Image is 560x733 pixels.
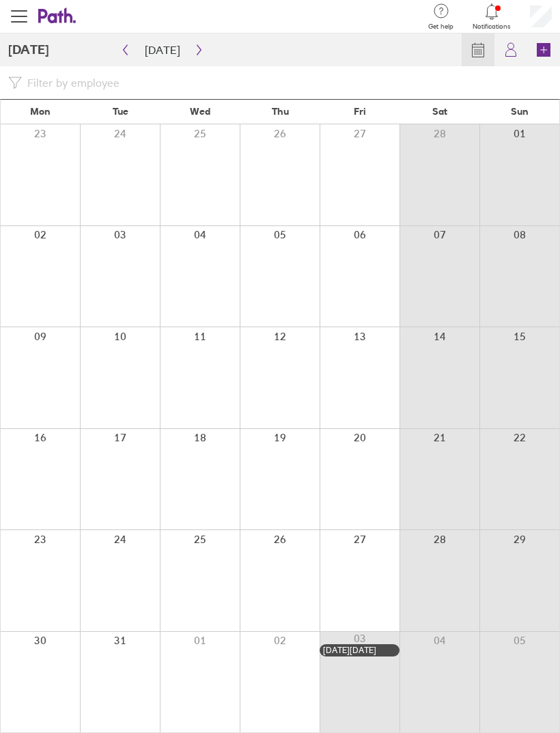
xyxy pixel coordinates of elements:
a: Notifications [473,2,511,31]
span: Sat [432,106,447,117]
span: Fri [354,106,366,117]
span: Mon [30,106,51,117]
span: Tue [113,106,128,117]
button: [DATE] [134,39,191,61]
div: [DATE][DATE] [323,646,396,655]
span: Notifications [473,23,511,31]
span: Thu [272,106,289,117]
span: Wed [190,106,210,117]
span: Get help [428,23,453,31]
input: Filter by employee [22,70,552,95]
span: Sun [511,106,529,117]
